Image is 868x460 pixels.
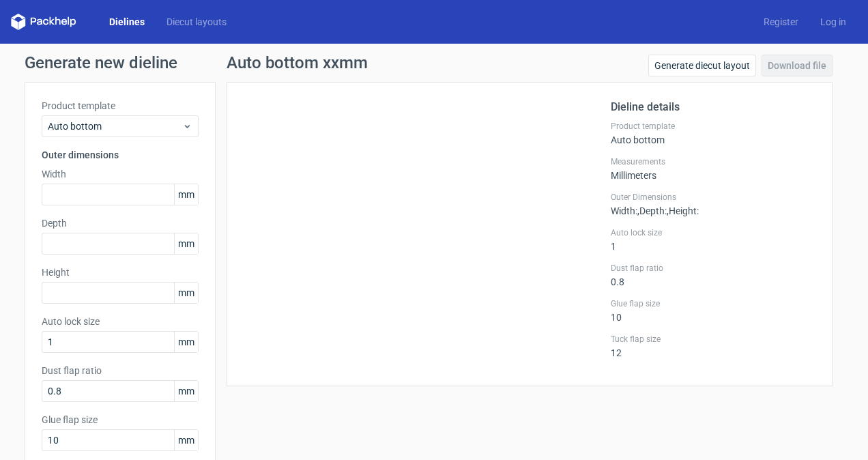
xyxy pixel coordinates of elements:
span: Width : [611,205,637,216]
label: Glue flap size [42,413,199,427]
a: Diecut layouts [156,15,237,29]
a: Log in [809,15,857,29]
h3: Outer dimensions [42,148,199,162]
label: Height [42,265,199,279]
label: Measurements [611,156,815,167]
div: 1 [611,227,815,252]
div: Millimeters [611,156,815,181]
span: mm [174,233,198,254]
h2: Dieline details [611,99,815,115]
span: mm [174,332,198,352]
label: Tuck flap size [611,334,815,345]
span: mm [174,381,198,401]
label: Width [42,167,199,181]
label: Glue flap size [611,298,815,309]
span: , Height : [667,205,699,216]
div: Auto bottom [611,121,815,145]
span: , Depth : [637,205,667,216]
a: Dielines [98,15,156,29]
div: 10 [611,298,815,323]
h1: Generate new dieline [25,55,843,71]
a: Register [753,15,809,29]
label: Auto lock size [42,315,199,328]
span: mm [174,283,198,303]
label: Dust flap ratio [42,364,199,377]
h1: Auto bottom xxmm [227,55,368,71]
label: Product template [42,99,199,113]
label: Outer Dimensions [611,192,815,203]
label: Product template [611,121,815,132]
span: mm [174,430,198,450]
label: Dust flap ratio [611,263,815,274]
div: 12 [611,334,815,358]
div: 0.8 [611,263,815,287]
label: Auto lock size [611,227,815,238]
span: Auto bottom [48,119,182,133]
label: Depth [42,216,199,230]
span: mm [174,184,198,205]
a: Generate diecut layout [648,55,756,76]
